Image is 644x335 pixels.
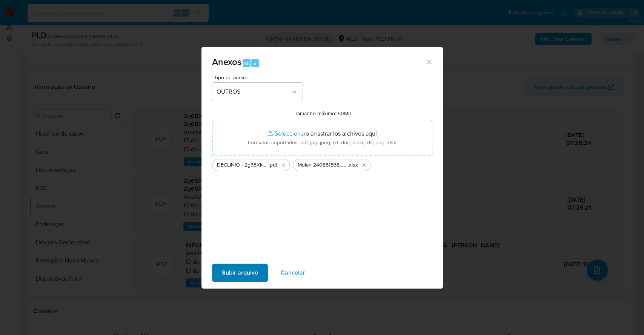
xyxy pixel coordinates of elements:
span: DECLINIO - 2g65Xkwh6ptH7nlRhsesK4Uh - CPF 10627336906 - [PERSON_NAME] - Documentos Google [217,161,269,169]
span: Tipo de anexo [214,75,304,80]
span: Cancelar [281,264,305,281]
span: Alt [244,60,250,67]
button: Cerrar [426,58,432,65]
button: Subir arquivo [212,264,268,282]
span: Subir arquivo [222,264,258,281]
button: Eliminar Mulan 240851568_2025_09_23_17_02_16.xlsx [360,161,369,170]
span: .xlsx [348,161,358,169]
button: Cancelar [271,264,315,282]
span: OUTROS [217,88,290,96]
button: Eliminar DECLINIO - 2g65Xkwh6ptH7nlRhsesK4Uh - CPF 10627336906 - NATHALIA THOMAZ COELHO DA SILVA ... [279,161,288,170]
span: Mulan 240851568_2025_09_23_17_02_16 [298,161,348,169]
button: OUTROS [212,83,303,101]
span: .pdf [269,161,277,169]
label: Tamanho máximo: 50MB [295,110,352,117]
ul: Archivos seleccionados [212,156,432,171]
span: Anexos [212,55,241,68]
span: a [254,60,257,67]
